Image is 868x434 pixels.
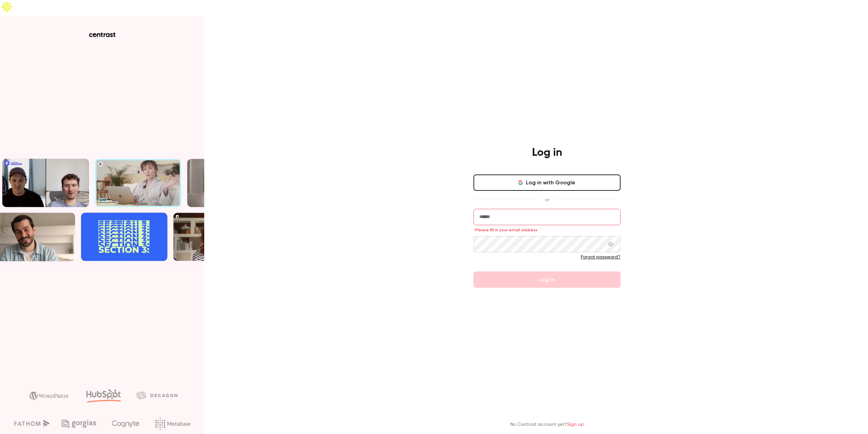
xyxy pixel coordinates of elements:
p: No Contrast account yet? [510,421,584,428]
button: Log in with Google [473,174,621,191]
a: Sign up [567,422,584,427]
h4: Log in [532,146,562,160]
img: decagon [136,391,177,399]
span: or [542,196,553,203]
a: Forgot password? [581,255,621,260]
span: Please fill in your email address [475,227,537,233]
